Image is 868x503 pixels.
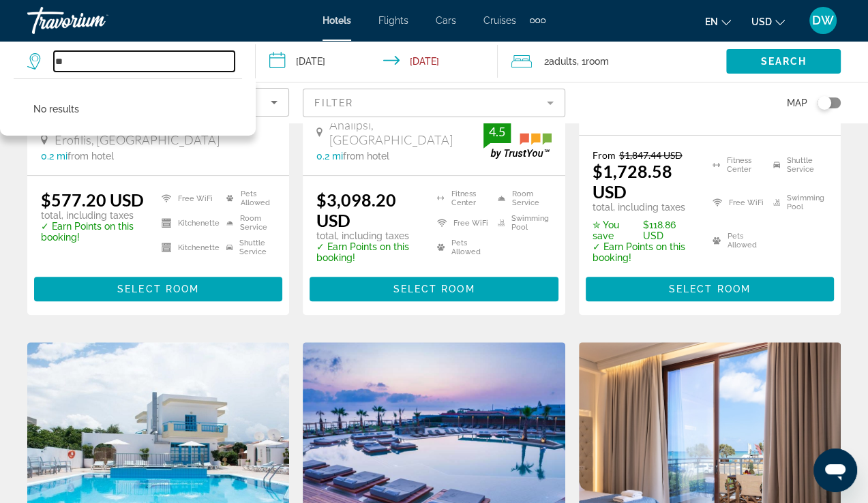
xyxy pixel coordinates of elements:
[39,94,278,110] mat-select: Sort by
[751,12,785,31] button: Change currency
[619,149,683,161] del: $1,847.44 USD
[593,241,695,263] p: ✓ Earn Points on this booking!
[329,117,483,147] span: Analipsi, [GEOGRAPHIC_DATA]
[155,239,220,256] li: Kitchenette
[586,56,609,67] span: Room
[483,123,511,140] div: 4.5
[310,277,558,301] button: Select Room
[27,3,164,38] a: Travorium
[787,93,807,112] span: Map
[813,448,857,492] iframe: Button to launch messaging window
[41,210,145,221] p: total, including taxes
[343,151,389,162] span: from hotel
[549,56,577,67] span: Adults
[706,149,766,181] li: Fitness Center
[706,187,766,219] li: Free WiFi
[310,279,558,294] a: Select Room
[805,6,841,35] button: User Menu
[491,214,552,232] li: Swimming Pool
[430,239,491,256] li: Pets Allowed
[586,277,834,301] button: Select Room
[155,189,220,207] li: Free WiFi
[483,15,516,26] a: Cruises
[220,189,275,207] li: Pets Allowed
[705,12,731,31] button: Change language
[303,88,565,118] button: Filter
[436,15,456,26] a: Cars
[117,284,199,294] span: Select Room
[316,189,396,230] ins: $3,098.20 USD
[586,279,834,294] a: Select Room
[220,214,275,232] li: Room Service
[483,119,552,159] img: trustyou-badge.svg
[766,149,827,181] li: Shuttle Service
[316,230,419,241] p: total, including taxes
[323,15,351,26] a: Hotels
[155,214,220,232] li: Kitchenette
[593,202,695,213] p: total, including taxes
[766,187,827,219] li: Swimming Pool
[530,10,545,31] button: Extra navigation items
[593,219,695,241] p: $118.86 USD
[316,241,419,263] p: ✓ Earn Points on this booking!
[706,225,766,256] li: Pets Allowed
[316,151,343,162] span: 0.2 mi
[220,239,275,256] li: Shuttle Service
[34,279,282,294] a: Select Room
[726,49,841,74] button: Search
[544,52,577,71] span: 2
[41,189,144,210] ins: $577.20 USD
[593,161,672,202] ins: $1,728.58 USD
[593,149,616,161] span: From
[41,221,145,243] p: ✓ Earn Points on this booking!
[498,41,726,82] button: Travelers: 2 adults, 0 children
[491,189,552,207] li: Room Service
[41,151,68,162] span: 0.2 mi
[812,14,834,27] span: DW
[430,214,491,232] li: Free WiFi
[378,15,408,26] a: Flights
[593,219,640,241] span: ✮ You save
[669,284,751,294] span: Select Room
[33,100,79,119] p: No results
[577,52,609,71] span: , 1
[430,189,491,207] li: Fitness Center
[751,16,772,27] span: USD
[760,56,807,67] span: Search
[55,132,220,147] span: Erofilis, [GEOGRAPHIC_DATA]
[807,97,841,109] button: Toggle map
[68,151,114,162] span: from hotel
[34,277,282,301] button: Select Room
[393,284,475,294] span: Select Room
[705,16,718,27] span: en
[256,41,498,82] button: Check-in date: Sep 23, 2025 Check-out date: Sep 29, 2025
